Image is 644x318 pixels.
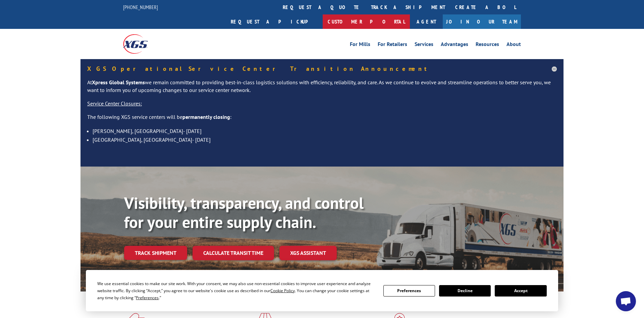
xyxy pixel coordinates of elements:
a: Track shipment [124,246,187,260]
div: Cookie Consent Prompt [86,270,558,311]
a: For Mills [350,42,370,49]
a: Open chat [616,291,636,311]
button: Accept [495,285,546,297]
strong: permanently closing [182,113,230,120]
div: We use essential cookies to make our site work. With your consent, we may also use non-essential ... [97,280,375,301]
a: About [506,42,521,49]
li: [PERSON_NAME], [GEOGRAPHIC_DATA]- [DATE] [93,127,557,135]
a: Advantages [441,42,468,49]
a: [PHONE_NUMBER] [123,4,158,10]
a: Agent [410,14,443,29]
button: Decline [439,285,491,297]
span: Cookie Policy [270,288,295,293]
p: At we remain committed to providing best-in-class logistics solutions with efficiency, reliabilit... [87,79,557,100]
a: Request a pickup [226,14,323,29]
span: Preferences [136,295,159,301]
a: Join Our Team [443,14,521,29]
b: Visibility, transparency, and control for your entire supply chain. [124,192,364,233]
a: Customer Portal [323,14,410,29]
a: Services [415,42,433,49]
strong: Xpress Global Systems [92,79,145,86]
u: Service Center Closures: [87,100,142,107]
p: The following XGS service centers will be : [87,113,557,127]
li: [GEOGRAPHIC_DATA], [GEOGRAPHIC_DATA]- [DATE] [93,135,557,144]
a: For Retailers [378,42,407,49]
a: Resources [476,42,499,49]
h5: XGS Operational Service Center Transition Announcement [87,66,557,72]
button: Preferences [383,285,435,297]
a: Calculate transit time [193,246,274,260]
a: XGS ASSISTANT [279,246,337,260]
